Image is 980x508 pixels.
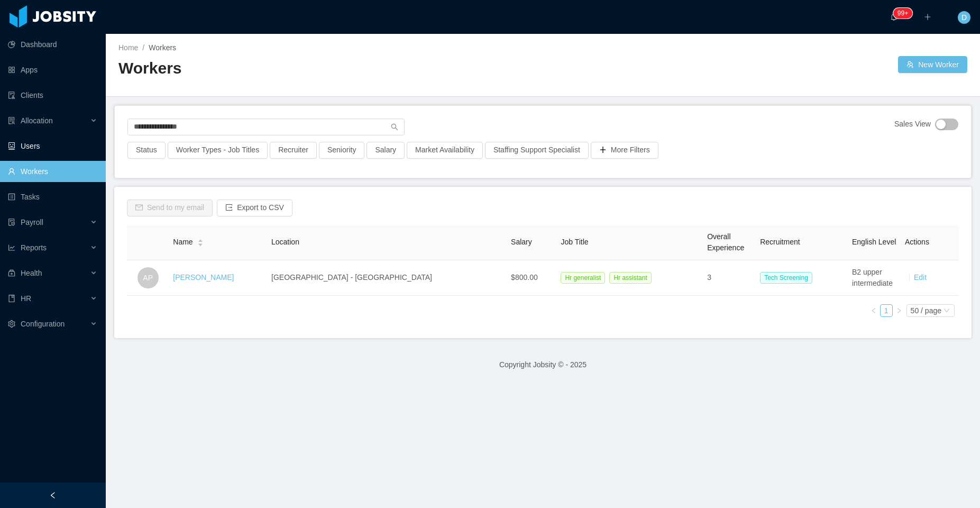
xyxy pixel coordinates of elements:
[944,307,950,315] i: icon: down
[760,238,800,246] span: Recruitment
[367,142,405,159] button: Salary
[561,272,605,284] span: Hr generalist
[21,320,65,328] span: Configuration
[609,272,651,284] span: Hr assistant
[961,11,967,24] span: D
[848,260,901,296] td: B2 upper intermediate
[197,238,204,245] div: Sort
[391,123,398,131] i: icon: search
[8,117,15,124] i: icon: solution
[270,142,317,159] button: Recruiter
[8,244,15,251] i: icon: line-chart
[852,238,896,246] span: English Level
[106,347,980,383] footer: Copyright Jobsity © - 2025
[21,269,42,277] span: Health
[143,267,153,288] span: AP
[8,219,15,226] i: icon: file-protect
[173,237,193,248] span: Name
[217,199,292,216] button: icon: exportExport to CSV
[485,142,589,159] button: Staffing Support Specialist
[911,305,941,316] div: 50 / page
[271,238,299,246] span: Location
[905,238,929,246] span: Actions
[881,305,892,316] a: 1
[8,161,97,182] a: icon: userWorkers
[511,238,532,246] span: Salary
[168,142,268,159] button: Worker Types - Job Titles
[914,273,927,282] a: Edit
[142,43,144,52] span: /
[898,56,967,73] button: icon: usergroup-addNew Worker
[21,116,53,125] span: Allocation
[127,142,166,159] button: Status
[591,142,658,159] button: icon: plusMore Filters
[21,294,31,303] span: HR
[8,295,15,302] i: icon: book
[867,304,880,317] li: Previous Page
[118,58,543,79] h2: Workers
[893,8,912,19] sup: 332
[8,320,15,328] i: icon: setting
[924,13,931,21] i: icon: plus
[118,43,138,52] a: Home
[896,307,902,314] i: icon: right
[511,273,538,282] span: $800.00
[173,273,234,282] a: [PERSON_NAME]
[149,43,176,52] span: Workers
[21,243,47,252] span: Reports
[760,272,812,284] span: Tech Screening
[893,304,905,317] li: Next Page
[890,13,897,21] i: icon: bell
[8,186,97,207] a: icon: profileTasks
[880,304,893,317] li: 1
[8,34,97,55] a: icon: pie-chartDashboard
[703,260,756,296] td: 3
[407,142,483,159] button: Market Availability
[561,238,588,246] span: Job Title
[8,269,15,277] i: icon: medicine-box
[707,232,744,252] span: Overall Experience
[319,142,364,159] button: Seniority
[197,238,203,241] i: icon: caret-up
[21,218,43,226] span: Payroll
[894,119,931,130] span: Sales View
[8,59,97,80] a: icon: appstoreApps
[267,260,507,296] td: [GEOGRAPHIC_DATA] - [GEOGRAPHIC_DATA]
[197,242,203,245] i: icon: caret-down
[760,273,817,282] a: Tech Screening
[8,85,97,106] a: icon: auditClients
[871,307,877,314] i: icon: left
[8,135,97,157] a: icon: robotUsers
